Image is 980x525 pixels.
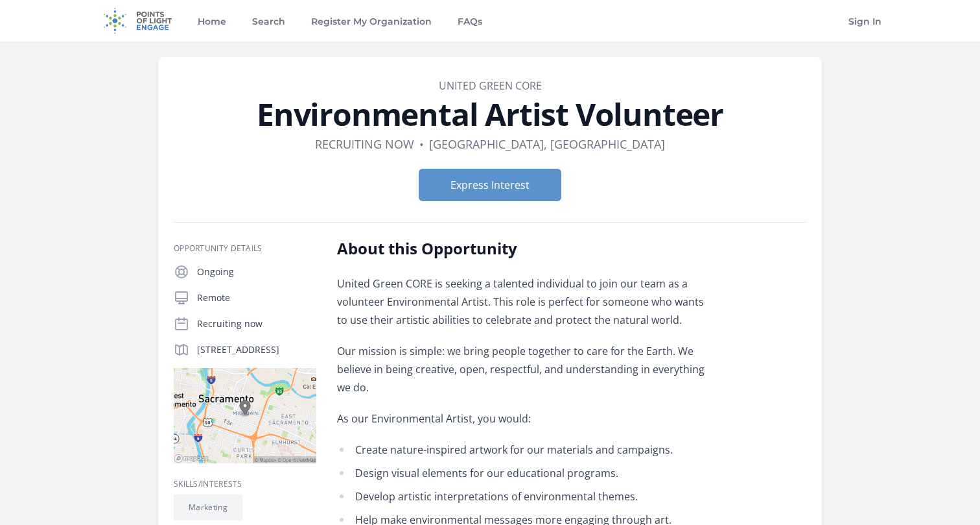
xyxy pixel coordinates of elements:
p: [STREET_ADDRESS] [197,343,316,356]
h3: Opportunity Details [174,243,316,254]
img: Map [174,368,316,463]
p: Ongoing [197,265,316,278]
dd: Recruiting now [315,135,414,153]
p: Recruiting now [197,317,316,330]
dd: [GEOGRAPHIC_DATA], [GEOGRAPHIC_DATA] [429,135,665,153]
h3: Skills/Interests [174,479,316,489]
button: Express Interest [419,169,561,201]
h1: Environmental Artist Volunteer [174,99,806,130]
h2: About this Opportunity [337,238,716,259]
li: Marketing [174,494,242,520]
div: • [419,135,424,153]
p: Remote [197,291,316,304]
p: Our mission is simple: we bring people together to care for the Earth. We believe in being creati... [337,342,716,397]
li: Create nature-inspired artwork for our materials and campaigns. [337,441,716,459]
li: Develop artistic interpretations of environmental themes. [337,487,716,506]
a: United Green CORE [439,79,542,93]
p: United Green CORE is seeking a talented individual to join our team as a volunteer Environmental ... [337,275,716,329]
p: As our Environmental Artist, you would: [337,409,716,428]
li: Design visual elements for our educational programs. [337,464,716,482]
